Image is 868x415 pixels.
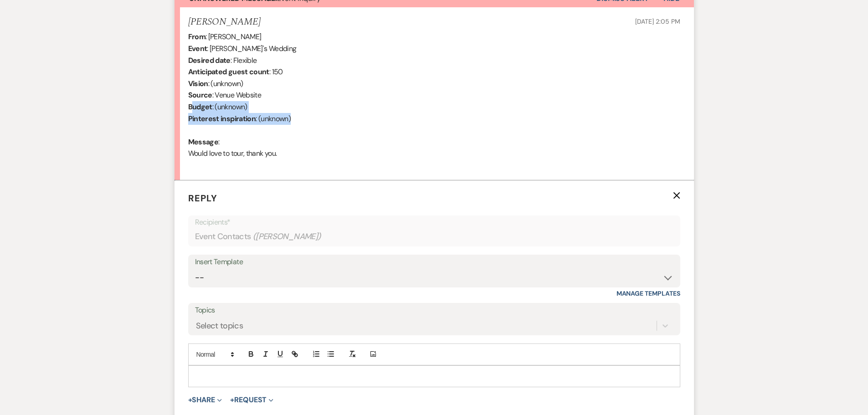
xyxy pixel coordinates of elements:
b: Message [188,137,219,147]
b: From [188,32,205,41]
button: Share [188,396,222,404]
button: Request [230,396,273,404]
label: Topics [195,304,673,317]
h5: [PERSON_NAME] [188,16,261,28]
span: ( [PERSON_NAME] ) [253,231,321,243]
span: [DATE] 2:05 PM [635,17,680,26]
b: Pinterest inspiration [188,114,256,123]
div: Select topics [196,319,243,332]
b: Desired date [188,56,231,65]
div: Event Contacts [195,228,673,246]
span: + [188,396,192,404]
span: + [230,396,234,404]
span: Reply [188,192,217,204]
b: Source [188,90,212,100]
b: Anticipated guest count [188,67,269,77]
p: Recipients* [195,216,673,228]
b: Budget [188,102,212,112]
a: Manage Templates [616,289,680,297]
div: : [PERSON_NAME] : [PERSON_NAME]'s Wedding : Flexible : 150 : (unknown) : Venue Website : (unknown... [188,31,680,171]
b: Event [188,44,207,53]
div: Insert Template [195,256,673,269]
b: Vision [188,79,208,88]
